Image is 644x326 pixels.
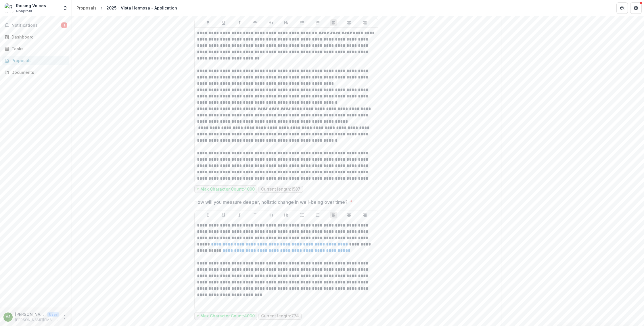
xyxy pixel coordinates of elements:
[205,19,212,26] button: Bold
[2,32,69,42] a: Dashboard
[16,3,46,9] div: Raising Voices
[200,187,255,192] p: Max Character Count: 4000
[630,2,642,14] button: Get Help
[47,312,59,317] p: User
[74,4,99,12] a: Proposals
[15,317,59,323] p: [PERSON_NAME][EMAIL_ADDRESS][DOMAIN_NAME]
[11,46,65,52] div: Tasks
[220,212,227,218] button: Underline
[15,311,45,317] p: [PERSON_NAME]
[346,212,352,218] button: Align Center
[5,3,14,13] img: Raising Voices
[220,19,227,26] button: Underline
[205,212,212,218] button: Bold
[261,187,300,192] p: Current length: 1587
[2,68,69,77] a: Documents
[252,19,258,26] button: Strike
[361,212,368,218] button: Align Right
[330,212,337,218] button: Align Left
[314,212,321,218] button: Ordered List
[106,5,177,11] div: 2025 - Vista Hermosa - Application
[283,212,290,218] button: Heading 2
[261,314,299,319] p: Current length: 774
[61,22,67,28] span: 1
[61,314,68,321] button: More
[11,23,61,28] span: Notifications
[361,19,368,26] button: Align Right
[236,212,243,218] button: Italicize
[299,212,306,218] button: Bullet List
[2,56,69,65] a: Proposals
[283,19,290,26] button: Heading 2
[267,212,274,218] button: Heading 1
[16,9,32,14] span: Nonprofit
[330,19,337,26] button: Align Left
[76,5,97,11] div: Proposals
[11,57,65,64] div: Proposals
[236,19,243,26] button: Italicize
[314,19,321,26] button: Ordered List
[346,19,352,26] button: Align Center
[299,19,306,26] button: Bullet List
[194,199,348,206] p: How will you measure deeper, holistic change in well-being over time?
[200,314,255,319] p: Max Character Count: 4000
[2,21,69,30] button: Notifications1
[61,2,69,14] button: Open entity switcher
[267,19,274,26] button: Heading 1
[74,4,179,12] nav: breadcrumb
[6,315,11,319] div: Ana-María Sosa
[2,44,69,53] a: Tasks
[11,34,65,40] div: Dashboard
[11,69,65,75] div: Documents
[616,2,628,14] button: Partners
[252,212,258,218] button: Strike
